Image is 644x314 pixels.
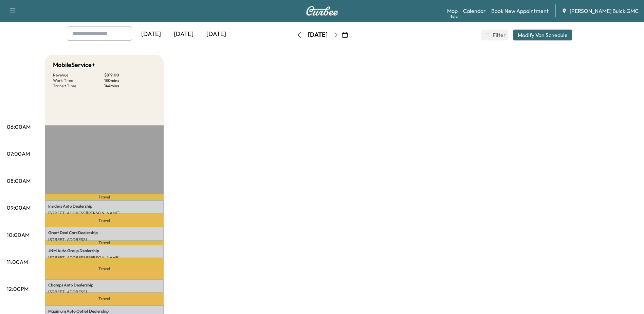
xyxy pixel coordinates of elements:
h5: MobileService+ [53,60,95,70]
a: Calendar [463,7,486,15]
a: MapBeta [447,7,458,15]
button: Filter [481,30,508,40]
p: [STREET_ADDRESS] [48,289,160,295]
p: 180 mins [104,78,155,83]
p: Champs Auto Dealership [48,282,160,288]
p: [STREET_ADDRESS][PERSON_NAME] [48,255,160,260]
p: 09:00AM [7,204,31,212]
p: Transit Time [53,83,104,89]
p: [STREET_ADDRESS][PERSON_NAME] [48,210,160,216]
p: Travel [45,194,164,200]
p: Travel [45,258,164,279]
div: [DATE] [135,27,167,42]
p: Travel [45,214,164,227]
p: 08:00AM [7,177,31,185]
p: 07:00AM [7,150,30,158]
p: 11:00AM [7,258,28,266]
img: Curbee Logo [306,6,338,16]
p: 10:00AM [7,231,30,239]
div: [DATE] [308,31,328,39]
div: [DATE] [167,27,200,42]
div: Beta [450,14,458,19]
p: Work Time [53,78,104,83]
p: 12:00PM [7,285,29,293]
p: Maximum Auto Outlet Dealership [48,309,160,314]
div: [DATE] [200,27,233,42]
span: [PERSON_NAME] Buick GMC [570,7,639,15]
p: Travel [45,241,164,245]
p: Travel [45,293,164,305]
p: 144 mins [104,83,155,89]
p: 06:00AM [7,123,31,131]
span: Filter [493,31,505,39]
p: Revenue [53,72,104,78]
p: [STREET_ADDRESS] [48,237,160,242]
p: JNM Auto Group Dealership [48,248,160,254]
p: Great Deal Cars Dealership [48,230,160,235]
p: Insiders Auto Dealership [48,204,160,209]
a: Book New Appointment [491,7,549,15]
p: $ 819.00 [104,72,155,78]
button: Modify Van Schedule [513,30,572,40]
